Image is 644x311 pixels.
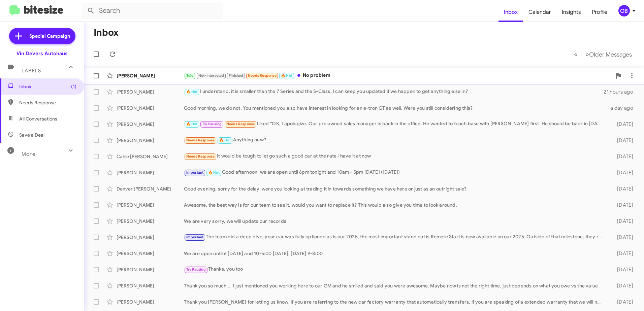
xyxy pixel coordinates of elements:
[184,185,606,192] div: Good evening, sorry for the delay, were you looking at trading it in towards something we have he...
[17,50,68,57] div: Vin Devers Autohaus
[22,151,35,157] span: More
[184,250,606,257] div: We are open until 6 [DATE] and 10-5:00 [DATE], [DATE] 9-8:00
[618,5,630,16] div: OB
[208,170,220,175] span: 🔥 Hot
[117,121,184,128] div: [PERSON_NAME]
[184,299,606,305] div: Thank you [PERSON_NAME] for letting us know, if you are referring to the new car factory warranty...
[9,28,75,44] a: Special Campaign
[184,218,606,224] div: We are very sorry, we will update our records
[186,267,206,272] span: Try Pausing
[281,73,292,78] span: 🔥 Hot
[184,152,606,160] div: It would be tough to let go such a good car at the rate I have it at now
[19,99,76,106] span: Needs Response
[22,68,41,74] span: Labels
[586,2,613,22] a: Profile
[117,282,184,289] div: [PERSON_NAME]
[186,138,215,142] span: Needs Response
[606,121,639,128] div: [DATE]
[117,169,184,176] div: [PERSON_NAME]
[604,89,639,95] div: 21 hours ago
[606,185,639,192] div: [DATE]
[248,73,277,78] span: Needs Response
[585,50,589,59] span: »
[186,154,215,159] span: Needs Response
[186,90,198,94] span: 🔥 Hot
[219,138,231,142] span: 🔥 Hot
[589,51,632,58] span: Older Messages
[117,299,184,305] div: [PERSON_NAME]
[184,202,606,208] div: Awesome, the best way is for our team to see it, would you want to replace it? This would also gi...
[556,2,586,22] a: Insights
[184,266,606,273] div: Thanks, you too
[606,137,639,144] div: [DATE]
[117,137,184,144] div: [PERSON_NAME]
[117,250,184,257] div: [PERSON_NAME]
[117,72,184,79] div: [PERSON_NAME]
[19,132,44,138] span: Save a Deal
[606,105,639,111] div: a day ago
[184,72,612,79] div: No problem
[184,169,606,176] div: Good afternoon, we are open until 6pm tonight and 10am - 5pm [DATE] ([DATE])
[570,47,636,61] nav: Page navigation example
[606,218,639,224] div: [DATE]
[184,282,606,289] div: Thank you so much ... I just mentioned you working here to our GM and he smiled and said you were...
[184,136,606,144] div: Anything new?
[117,105,184,111] div: [PERSON_NAME]
[606,234,639,241] div: [DATE]
[226,122,255,126] span: Needs Response
[606,250,639,257] div: [DATE]
[186,122,198,126] span: 🔥 Hot
[606,266,639,273] div: [DATE]
[184,88,604,96] div: I understand, it is smaller than the 7 Series and the S-Class. I can keep you updated if we happe...
[613,5,637,16] button: OB
[117,234,184,241] div: [PERSON_NAME]
[606,282,639,289] div: [DATE]
[117,202,184,208] div: [PERSON_NAME]
[184,120,606,128] div: Liked “OK, I apologize. Our pre owned sales manager is back in the office. He wanted to touch bas...
[186,235,204,239] span: Important
[117,218,184,224] div: [PERSON_NAME]
[19,115,57,122] span: All Conversations
[71,83,76,90] span: (1)
[606,202,639,208] div: [DATE]
[570,47,582,61] button: Previous
[523,2,556,22] a: Calendar
[184,105,606,111] div: Good morning, we do not. You mentioned you also have interest in looking for an e-tron GT as well...
[606,153,639,160] div: [DATE]
[606,299,639,305] div: [DATE]
[229,73,244,78] span: Finished
[186,73,194,78] span: Sold
[498,2,523,22] a: Inbox
[117,266,184,273] div: [PERSON_NAME]
[117,153,184,160] div: Cahle [PERSON_NAME]
[581,47,636,61] button: Next
[19,83,76,90] span: Inbox
[198,73,224,78] span: Not-Interested
[186,170,204,175] span: Important
[117,185,184,192] div: Denver [PERSON_NAME]
[117,89,184,95] div: [PERSON_NAME]
[94,27,119,38] h1: Inbox
[574,50,578,59] span: «
[202,122,222,126] span: Try Pausing
[29,33,70,39] span: Special Campaign
[82,3,223,19] input: Search
[184,233,606,241] div: The team did a deep dive, your car was fully optioned as is our 2025, the most important stand ou...
[606,169,639,176] div: [DATE]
